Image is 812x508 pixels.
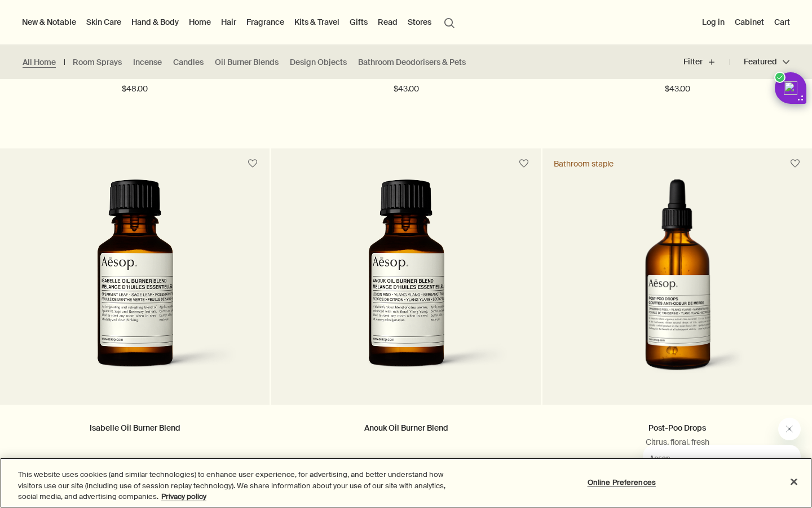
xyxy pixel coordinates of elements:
a: Incense [133,57,162,68]
a: Fragrance [244,15,286,29]
span: $43.00 [665,82,690,96]
div: This website uses cookies (and similar technologies) to enhance user experience, for advertising,... [18,469,447,502]
span: $48.00 [122,82,148,96]
a: Home [187,15,213,29]
a: More information about your privacy, opens in a new tab [161,492,206,501]
button: Save to cabinet [514,154,534,174]
a: Design Objects [290,57,347,68]
a: Cabinet [732,15,766,29]
a: Oil Burner Blends [215,57,279,68]
button: Close [782,469,806,494]
a: Hair [219,15,239,29]
a: All Home [23,57,56,68]
button: Open search [439,11,460,33]
div: Aesop says "Our consultants are available now to offer personalised product advice.". Open messag... [616,418,801,497]
a: Gifts [347,15,370,29]
a: Isabelle Oil Burner Blend [90,423,180,433]
img: Anouk Oil Burner Blend in amber glass bottle [299,179,513,388]
p: Citrus, floral, fresh [559,437,795,447]
a: Post-Poo Drops with pipette [542,179,812,405]
a: Hand & Body [129,15,181,29]
a: Kits & Travel [292,15,342,29]
a: Skin Care [84,15,123,29]
img: Isabelle Oil Burner Blend in amber glass bottle [28,179,242,388]
span: Our consultants are available now to offer personalised product advice. [7,24,142,55]
a: Candles [173,57,204,68]
a: Anouk Oil Burner Blend in amber glass bottle [271,179,541,405]
button: Filter [683,49,730,76]
img: Post-Poo Drops with pipette [575,179,779,388]
a: Read [376,15,400,29]
div: Bathroom staple [554,159,614,169]
a: Bathroom Deodorisers & Pets [358,57,466,68]
a: Room Sprays [73,57,122,68]
iframe: Message from Aesop [643,445,801,497]
button: Save to cabinet [785,154,805,174]
button: New & Notable [20,15,78,29]
a: Anouk Oil Burner Blend [364,423,448,433]
iframe: Close message from Aesop [778,418,801,440]
button: Cart [772,15,792,29]
button: Save to cabinet [242,154,263,174]
button: Featured [730,49,789,76]
button: Stores [405,15,434,29]
span: $43.00 [394,82,419,96]
button: Online Preferences, Opens the preference center dialog [586,471,657,493]
button: Log in [700,15,727,29]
